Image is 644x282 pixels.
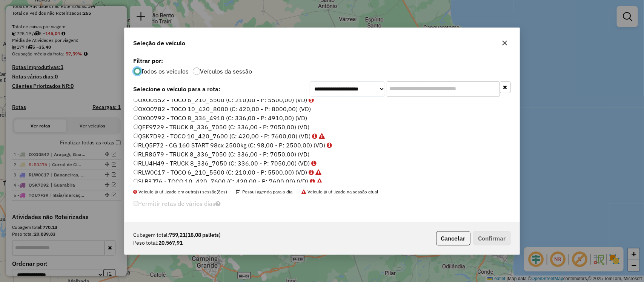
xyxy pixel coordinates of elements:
[312,133,317,139] i: Veículo já utilizado na(s) sessão(ões): 979864
[302,189,378,195] span: Veículo já utilizado na sessão atual
[309,169,314,175] i: Veículo já utilizado na(s) sessão(ões): 979864
[134,177,323,186] label: SLB3J76 - TOCO 10_420_7600 (C: 420,00 - P: 7600,00) (VD)
[134,159,317,168] label: RLU4H49 - TRUCK 8_336_7050 (C: 336,00 - P: 7050,00) (VD)
[436,231,470,245] button: Cancelar
[200,68,252,74] label: Veículos da sessão
[319,133,325,139] i: Veículo já utilizado na sessão atual
[327,142,332,148] i: Veículo já utilizado na(s) sessão(ões): 979864
[134,97,138,102] input: OXO0552 - TOCO 6_210_5500 (C: 210,00 - P: 5500,00) (VD)
[134,189,227,195] span: Veículo já utilizado em outra(s) sessão(ões)
[159,239,183,247] strong: 20.567,91
[134,179,138,184] input: SLB3J76 - TOCO 10_420_7600 (C: 420,00 - P: 7600,00) (VD)
[134,150,310,159] label: RLR8G79 - TRUCK 8_336_7050 (C: 336,00 - P: 7050,00) (VD)
[134,106,138,111] input: OXO0782 - TOCO 10_420_8000 (C: 420,00 - P: 8000,00) (VD)
[141,68,189,74] label: Todos os veiculos
[134,124,138,129] input: QFF9729 - TRUCK 8_336_7050 (C: 336,00 - P: 7050,00) (VD)
[134,113,307,123] label: OXO0792 - TOCO 8_336_4910 (C: 336,00 - P: 4910,00) (VD)
[134,231,169,239] span: Cubagem total:
[309,97,314,103] i: Veículo já utilizado na(s) sessão(ões): 979864
[134,132,325,141] label: QSK7D92 - TOCO 10_420_7600 (C: 420,00 - P: 7600,00) (VD)
[134,115,138,120] input: OXO0792 - TOCO 8_336_4910 (C: 336,00 - P: 4910,00) (VD)
[134,239,159,247] span: Peso total:
[134,196,221,211] label: Permitir rotas de vários dias
[134,38,186,48] span: Seleção de veículo
[134,201,138,206] input: Permitir rotas de vários dias
[310,178,315,184] i: Veículo já utilizado na(s) sessão(ões): 979864
[237,189,293,195] span: Possui agenda para o dia
[315,169,321,175] i: Veículo já utilizado na sessão atual
[134,143,138,147] input: RLQ5F72 - CG 160 START 98cx 2500kg (C: 98,00 - P: 2500,00) (VD)
[134,168,322,177] label: RLW0C17 - TOCO 6_210_5500 (C: 210,00 - P: 5500,00) (VD)
[311,160,317,166] i: Veículo já utilizado na(s) sessão(ões): 979864
[134,123,310,132] label: QFF9729 - TRUCK 8_336_7050 (C: 336,00 - P: 7050,00) (VD)
[186,231,221,238] span: (18,08 pallets)
[134,56,511,65] label: Filtrar por:
[134,95,314,104] label: OXO0552 - TOCO 6_210_5500 (C: 210,00 - P: 5500,00) (VD)
[134,170,138,175] input: RLW0C17 - TOCO 6_210_5500 (C: 210,00 - P: 5500,00) (VD)
[134,161,138,166] input: RLU4H49 - TRUCK 8_336_7050 (C: 336,00 - P: 7050,00) (VD)
[134,104,311,113] label: OXO0782 - TOCO 10_420_8000 (C: 420,00 - P: 8000,00) (VD)
[169,231,221,239] strong: 759,21
[215,201,221,207] i: Selecione pelo menos um veículo
[317,178,323,184] i: Veículo já utilizado na sessão atual
[134,133,138,138] input: QSK7D92 - TOCO 10_420_7600 (C: 420,00 - P: 7600,00) (VD)
[134,85,221,93] strong: Selecione o veículo para a rota:
[134,141,332,150] label: RLQ5F72 - CG 160 START 98cx 2500kg (C: 98,00 - P: 2500,00) (VD)
[134,152,138,156] input: RLR8G79 - TRUCK 8_336_7050 (C: 336,00 - P: 7050,00) (VD)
